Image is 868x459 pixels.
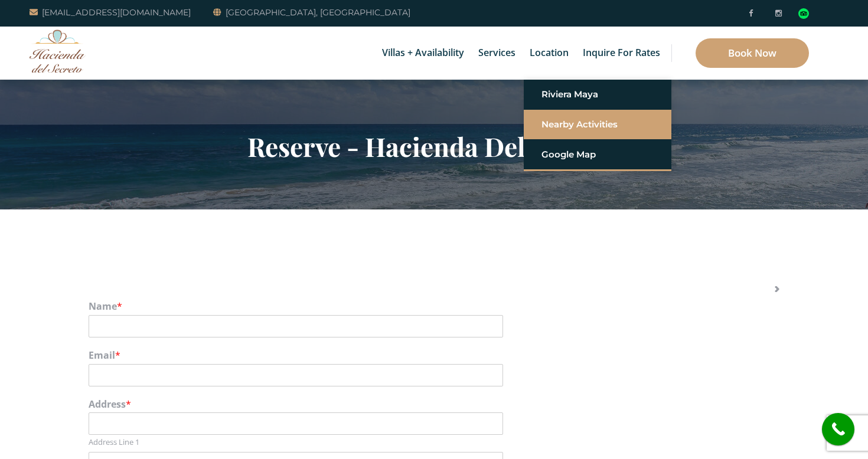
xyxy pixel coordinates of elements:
[822,413,854,445] a: call
[541,114,654,135] a: Nearby Activities
[798,8,809,19] div: Read traveler reviews on Tripadvisor
[376,27,470,80] a: Villas + Availability
[89,398,779,411] label: Address
[30,29,86,73] img: Awesome Logo
[89,349,779,362] label: Email
[825,416,851,442] i: call
[541,144,654,165] a: Google Map
[524,27,575,80] a: Location
[89,437,503,447] label: Address Line 1
[577,27,666,80] a: Inquire for Rates
[541,84,654,105] a: Riviera Maya
[89,300,779,313] label: Name
[472,27,521,80] a: Services
[696,38,809,68] a: Book Now
[30,5,191,19] a: [EMAIL_ADDRESS][DOMAIN_NAME]
[798,8,809,19] img: Tripadvisor_logomark.svg
[89,131,779,162] h2: Reserve - Hacienda Del Secreto
[213,5,410,19] a: [GEOGRAPHIC_DATA], [GEOGRAPHIC_DATA]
